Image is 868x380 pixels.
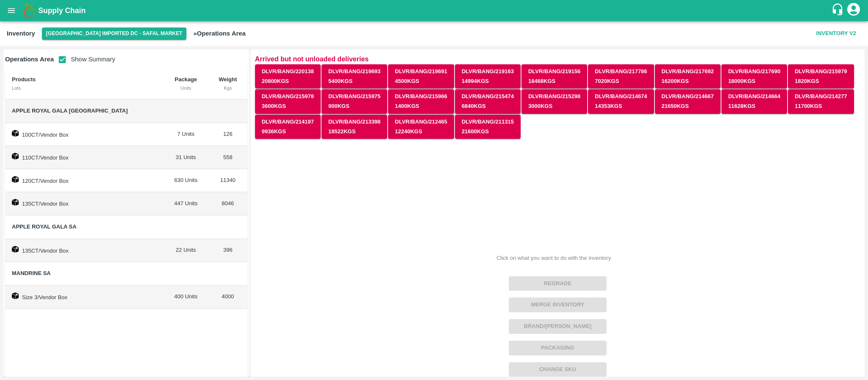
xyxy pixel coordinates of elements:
[322,89,387,114] button: DLVR/BANG/215975900Kgs
[219,76,237,83] b: Weight
[164,123,208,146] td: 7 Units
[12,130,19,137] img: box
[170,84,202,92] div: Units
[208,169,247,193] td: 11340
[21,2,38,19] img: logo
[721,64,787,89] button: DLVR/BANG/21769018000Kgs
[255,54,860,64] p: Arrived but not unloaded deliveries
[255,115,321,139] button: DLVR/BANG/2141979936Kgs
[164,286,208,309] td: 400 Units
[5,286,164,309] td: Size 3/Vendor Box
[12,223,77,230] span: Apple Royal Gala SA
[788,64,854,89] button: DLVR/BANG/2159791820Kgs
[5,192,164,215] td: 135CT/Vendor Box
[496,254,612,262] div: Click on what you want to do with the inventory.
[721,89,787,114] button: DLVR/BANG/21466411628Kgs
[42,28,187,40] button: Select DC
[12,199,19,206] img: box
[54,56,115,63] span: Show Summary
[831,3,846,18] div: customer-support
[455,64,521,89] button: DLVR/BANG/21916314994Kgs
[388,89,454,114] button: DLVR/BANG/2159661400Kgs
[322,115,387,139] button: DLVR/BANG/21339818522Kgs
[5,146,164,169] td: 110CT/Vendor Box
[12,246,19,253] img: box
[846,2,861,19] div: account of current user
[12,176,19,183] img: box
[788,89,854,114] button: DLVR/BANG/21427711700Kgs
[164,192,208,215] td: 447 Units
[12,153,19,160] img: box
[208,146,247,169] td: 558
[12,84,157,92] div: Lots
[455,115,521,139] button: DLVR/BANG/21131521600Kgs
[521,89,587,114] button: DLVR/BANG/2152983000Kgs
[208,286,247,309] td: 4000
[813,26,860,41] button: Inventory V2
[164,169,208,193] td: 630 Units
[12,76,36,83] b: Products
[7,30,35,37] b: Inventory
[175,76,197,83] b: Package
[5,169,164,193] td: 120CT/Vendor Box
[322,64,387,89] button: DLVR/BANG/2196935400Kgs
[455,89,521,114] button: DLVR/BANG/2154746840Kgs
[208,239,247,262] td: 396
[38,6,86,15] b: Supply Chain
[588,64,654,89] button: DLVR/BANG/2177867020Kgs
[5,123,164,146] td: 100CT/Vendor Box
[12,270,51,276] span: Mandrine SA
[255,64,321,89] button: DLVR/BANG/22013820800Kgs
[2,1,21,20] button: open drawer
[5,56,54,63] b: Operations Area
[655,64,721,89] button: DLVR/BANG/21769216200Kgs
[521,64,587,89] button: DLVR/BANG/21915618468Kgs
[388,64,454,89] button: DLVR/BANG/2196914500Kgs
[12,107,128,114] span: Apple Royal Gala [GEOGRAPHIC_DATA]
[193,30,245,37] b: » Operations Area
[588,89,654,114] button: DLVR/BANG/21467414353Kgs
[255,89,321,114] button: DLVR/BANG/2159783600Kgs
[5,239,164,262] td: 135CT/Vendor Box
[164,239,208,262] td: 22 Units
[208,123,247,146] td: 126
[208,192,247,215] td: 8046
[164,146,208,169] td: 31 Units
[12,292,19,299] img: box
[215,84,241,92] div: Kgs
[655,89,721,114] button: DLVR/BANG/21466721650Kgs
[388,115,454,139] button: DLVR/BANG/21246512240Kgs
[38,5,831,17] a: Supply Chain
